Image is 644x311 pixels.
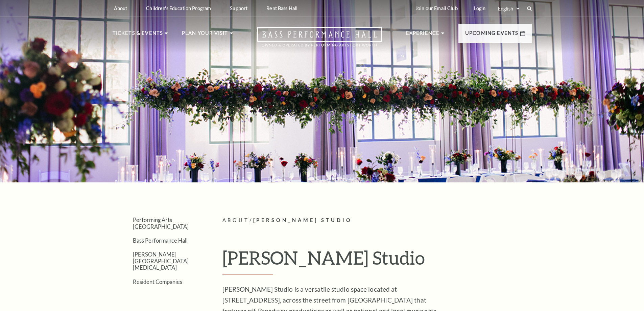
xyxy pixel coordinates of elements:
[253,217,353,223] span: [PERSON_NAME] Studio
[114,5,127,11] p: About
[497,5,521,12] select: Select:
[182,29,228,41] p: Plan Your Visit
[113,29,163,41] p: Tickets & Events
[222,247,532,274] h1: [PERSON_NAME] Studio
[465,29,519,41] p: Upcoming Events
[133,217,189,229] a: Performing Arts [GEOGRAPHIC_DATA]
[222,217,249,223] span: About
[406,29,440,41] p: Experience
[230,5,247,11] p: Support
[266,5,297,11] p: Rent Bass Hall
[222,216,532,225] p: /
[133,279,182,285] a: Resident Companies
[133,237,188,244] a: Bass Performance Hall
[133,251,189,271] a: [PERSON_NAME][GEOGRAPHIC_DATA][MEDICAL_DATA]
[146,5,211,11] p: Children's Education Program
